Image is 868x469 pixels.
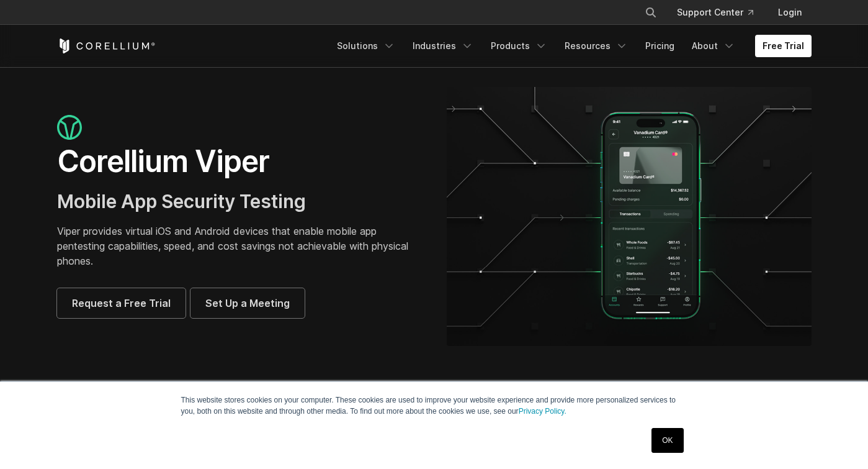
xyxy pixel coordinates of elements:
[57,115,82,140] img: viper_icon_large
[684,35,743,57] a: About
[57,288,186,318] a: Request a Free Trial
[667,1,763,24] a: Support Center
[640,1,662,24] button: Search
[768,1,812,24] a: Login
[57,224,422,268] p: Viper provides virtual iOS and Android devices that enable mobile app pentesting capabilities, sp...
[329,35,812,57] div: Navigation Menu
[638,35,682,57] a: Pricing
[519,407,566,416] a: Privacy Policy.
[483,35,555,57] a: Products
[755,35,812,57] a: Free Trial
[329,35,403,57] a: Solutions
[72,296,171,311] span: Request a Free Trial
[57,39,156,53] a: Corellium Home
[57,143,422,180] h1: Corellium Viper
[651,428,683,453] a: OK
[181,394,687,417] p: This website stores cookies on your computer. These cookies are used to improve your website expe...
[405,35,481,57] a: Industries
[557,35,635,57] a: Resources
[630,1,812,24] div: Navigation Menu
[205,296,290,311] span: Set Up a Meeting
[57,190,306,212] span: Mobile App Security Testing
[190,288,305,318] a: Set Up a Meeting
[447,87,812,346] img: viper_hero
